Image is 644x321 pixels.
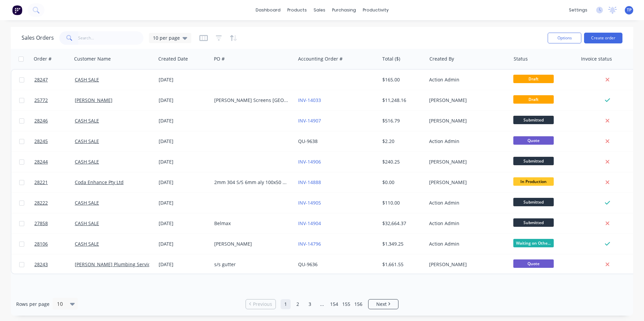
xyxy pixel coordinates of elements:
div: Order # [34,56,52,62]
a: 28244 [34,152,75,172]
div: Action Admin [429,220,504,227]
a: INV-14796 [298,241,321,247]
div: [DATE] [159,97,209,104]
div: s/s gutter [214,261,289,268]
a: Page 2 [293,299,303,309]
a: CASH SALE [75,158,99,165]
div: [PERSON_NAME] [429,261,504,268]
a: CASH SALE [75,220,99,226]
div: settings [566,5,591,15]
div: $240.25 [382,158,422,165]
div: [DATE] [159,158,209,165]
div: [DATE] [159,220,209,227]
div: $0.00 [382,179,422,186]
ul: Pagination [243,299,401,309]
div: $110.00 [382,200,422,206]
a: 28247 [34,70,75,90]
div: Accounting Order # [298,56,343,62]
div: Action Admin [429,241,504,247]
span: 28246 [34,117,48,124]
a: Jump forward [317,299,327,309]
a: CASH SALE [75,76,99,83]
h1: Sales Orders [22,35,54,41]
a: Page 155 [341,299,351,309]
a: QU-9636 [298,261,318,267]
span: Rows per page [16,301,50,308]
div: $1,661.55 [382,261,422,268]
span: 25772 [34,97,48,104]
div: products [284,5,310,15]
a: 27858 [34,213,75,234]
span: Next [376,301,387,308]
span: Waiting on Othe... [513,239,554,247]
span: 28106 [34,241,48,247]
input: Search... [78,31,144,45]
a: 28106 [34,234,75,254]
button: Options [548,33,581,43]
div: sales [310,5,329,15]
div: [DATE] [159,261,209,268]
a: [PERSON_NAME] Plumbing Service Pty Ltd [75,261,169,267]
span: Submitted [513,218,554,227]
span: 28222 [34,200,48,206]
a: CASH SALE [75,241,99,247]
span: Draft [513,95,554,104]
a: [PERSON_NAME] [75,97,112,103]
a: Page 3 [305,299,315,309]
button: Create order [584,33,622,43]
div: $32,664.37 [382,220,422,227]
div: PO # [214,56,225,62]
div: Customer Name [74,56,111,62]
div: productivity [359,5,392,15]
span: Submitted [513,157,554,165]
div: purchasing [329,5,359,15]
a: 28243 [34,254,75,275]
a: dashboard [252,5,284,15]
div: [PERSON_NAME] [214,241,289,247]
div: Belmax [214,220,289,227]
span: Quote [513,136,554,145]
div: [DATE] [159,179,209,186]
div: Action Admin [429,200,504,206]
div: [DATE] [159,76,209,83]
a: INV-14033 [298,97,321,103]
div: Invoice status [581,56,612,62]
a: 25772 [34,90,75,110]
a: 28221 [34,172,75,192]
div: $2.20 [382,138,422,145]
div: Created Date [158,56,188,62]
span: Submitted [513,116,554,124]
img: Factory [12,5,22,15]
div: $11,248.16 [382,97,422,104]
span: 27858 [34,220,48,227]
a: CASH SALE [75,138,99,144]
a: QU-9638 [298,138,318,144]
div: [PERSON_NAME] [429,97,504,104]
div: [DATE] [159,241,209,247]
span: Quote [513,259,554,268]
div: [PERSON_NAME] Screens [GEOGRAPHIC_DATA] Broadbeach [214,97,289,104]
span: 10 per page [153,34,180,41]
a: 28245 [34,131,75,151]
div: [PERSON_NAME] [429,117,504,124]
a: INV-14906 [298,158,321,165]
a: Coda Enhance Pty Ltd [75,179,124,185]
div: [DATE] [159,117,209,124]
span: In Production [513,177,554,186]
span: 28247 [34,76,48,83]
div: $165.00 [382,76,422,83]
div: [PERSON_NAME] [429,158,504,165]
span: 28244 [34,158,48,165]
div: [DATE] [159,200,209,206]
div: [PERSON_NAME] [429,179,504,186]
a: Page 156 [353,299,363,309]
div: Total ($) [382,56,400,62]
a: Page 154 [329,299,339,309]
span: Previous [253,301,272,308]
div: Action Admin [429,138,504,145]
span: 28243 [34,261,48,268]
span: 28245 [34,138,48,145]
a: Previous page [246,301,276,308]
a: Next page [368,301,398,308]
span: Submitted [513,198,554,206]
